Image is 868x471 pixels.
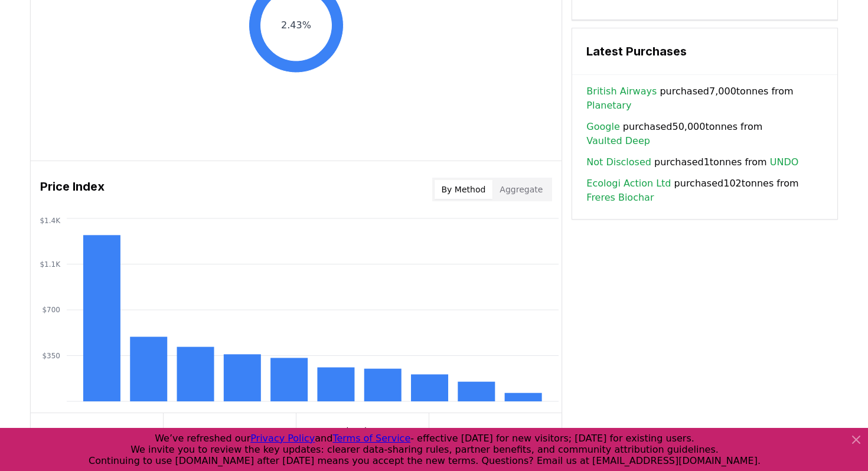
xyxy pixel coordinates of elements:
h3: Latest Purchases [586,42,823,60]
span: purchased 7,000 tonnes from [586,84,823,113]
tspan: $1.4K [40,217,61,225]
p: Marketplaces, Registries, & Services [331,425,417,460]
tspan: $1.1K [40,260,61,269]
text: 2.43% [281,19,311,31]
a: Vaulted Deep [586,134,650,148]
a: Planetary [586,99,631,113]
a: Freres Biochar [586,191,654,205]
h3: Price Index [40,178,105,201]
a: Ecologi Action Ltd [586,176,671,191]
a: British Airways [586,84,657,99]
span: purchased 102 tonnes from [586,176,823,205]
tspan: $700 [42,306,60,314]
button: Aggregate [492,180,550,199]
a: Google [586,120,619,134]
span: purchased 1 tonnes from [586,155,798,169]
tspan: $350 [42,352,60,360]
button: By Method [435,180,493,199]
span: purchased 50,000 tonnes from [586,120,823,148]
a: Not Disclosed [586,155,651,169]
a: UNDO [770,155,799,169]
